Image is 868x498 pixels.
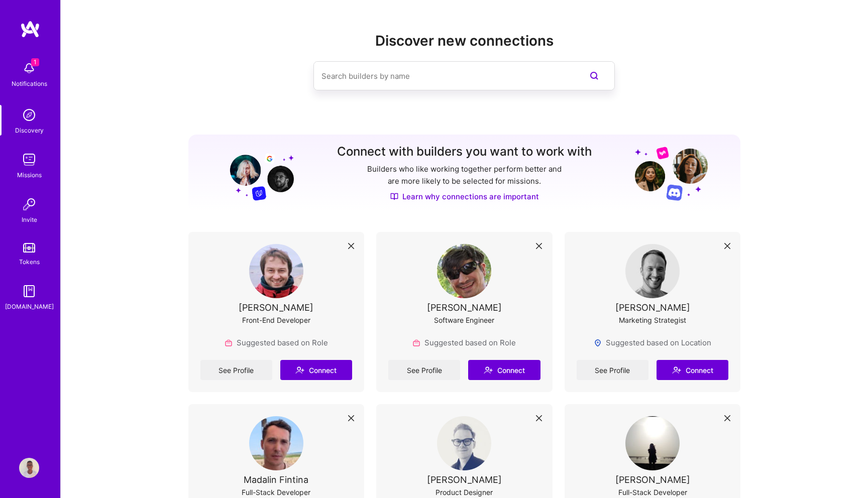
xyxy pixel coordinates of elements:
i: icon Connect [295,365,304,375]
div: Suggested based on Role [225,337,328,348]
div: Invite [22,214,37,225]
img: tokens [23,243,35,253]
a: Learn why connections are important [390,191,539,202]
div: Full-Stack Developer [618,487,687,497]
img: Grow your network [635,146,708,201]
img: User Avatar [249,416,303,470]
div: Full-Stack Developer [242,487,310,497]
img: User Avatar [625,244,680,298]
div: [PERSON_NAME] [239,302,313,313]
img: User Avatar [437,244,491,298]
img: Locations icon [594,339,602,347]
div: [PERSON_NAME] [615,302,690,313]
img: teamwork [19,150,39,170]
input: Search builders by name [321,63,567,89]
div: [DOMAIN_NAME] [5,301,54,312]
img: discovery [19,105,39,125]
i: icon Connect [484,365,493,375]
h2: Discover new connections [188,33,741,49]
img: Role icon [412,339,420,347]
img: logo [20,20,40,38]
img: bell [19,58,39,78]
img: User Avatar [437,416,491,470]
a: See Profile [388,360,460,380]
div: Discovery [15,125,44,136]
div: Software Engineer [434,315,494,325]
div: Front-End Developer [242,315,310,325]
img: Discover [390,192,398,201]
div: Notifications [12,78,47,89]
button: Connect [657,360,728,380]
img: User Avatar [19,458,39,478]
img: User Avatar [625,416,680,470]
p: Builders who like working together perform better and are more likely to be selected for missions. [365,163,564,187]
i: icon Close [536,415,542,421]
div: Missions [17,170,42,180]
img: Invite [19,194,39,214]
div: Tokens [19,257,40,267]
button: Connect [468,360,540,380]
button: Connect [280,360,352,380]
i: icon Close [724,415,730,421]
a: See Profile [200,360,272,380]
a: See Profile [577,360,648,380]
div: Madalin Fintina [244,474,308,485]
i: icon SearchPurple [588,70,600,82]
img: Grow your network [221,146,294,201]
div: Product Designer [436,487,493,497]
i: icon Close [536,243,542,249]
div: Suggested based on Location [594,337,711,348]
i: icon Close [724,243,730,249]
div: Marketing Strategist [619,315,686,325]
h3: Connect with builders you want to work with [337,145,592,159]
i: icon Close [348,243,354,249]
div: [PERSON_NAME] [427,302,502,313]
div: Suggested based on Role [412,337,516,348]
div: [PERSON_NAME] [615,474,690,485]
i: icon Close [348,415,354,421]
i: icon Connect [672,365,681,375]
img: User Avatar [249,244,303,298]
img: guide book [19,281,39,301]
div: [PERSON_NAME] [427,474,502,485]
span: 1 [31,58,39,66]
img: Role icon [225,339,233,347]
